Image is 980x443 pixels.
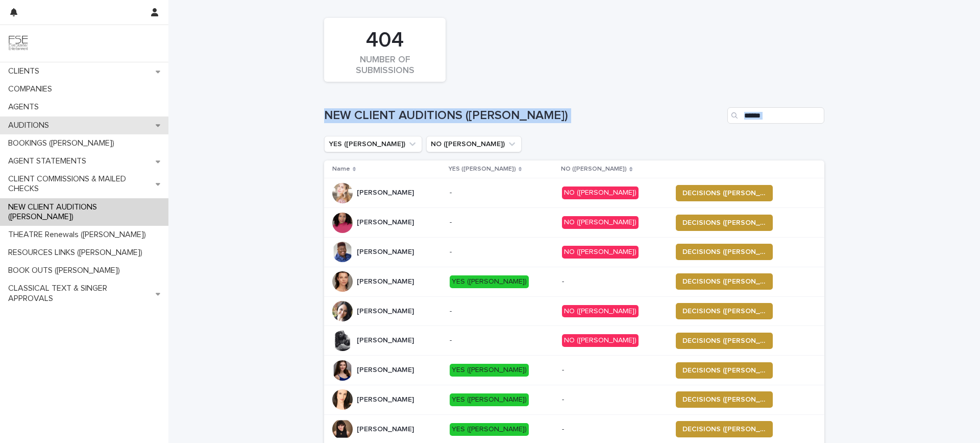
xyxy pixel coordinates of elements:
p: Name [332,164,350,175]
span: DECISIONS ([PERSON_NAME]) [682,218,766,228]
span: DECISIONS ([PERSON_NAME]) [682,188,766,198]
div: NO ([PERSON_NAME]) [562,186,639,199]
p: - [450,218,554,227]
h1: NEW CLIENT AUDITIONS ([PERSON_NAME]) [324,108,723,123]
button: YES (Kellie Pryor) [324,136,422,152]
div: NUMBER OF SUBMISSIONS [341,55,428,76]
p: BOOK OUTS ([PERSON_NAME]) [4,266,128,275]
span: DECISIONS ([PERSON_NAME]) [682,247,766,257]
span: DECISIONS ([PERSON_NAME]) [682,365,766,376]
span: DECISIONS ([PERSON_NAME]) [682,306,766,316]
button: DECISIONS ([PERSON_NAME]) [676,273,773,290]
p: COMPANIES [4,84,60,94]
tr: [PERSON_NAME][PERSON_NAME] YES ([PERSON_NAME])-DECISIONS ([PERSON_NAME]) [324,267,824,296]
tr: [PERSON_NAME][PERSON_NAME] YES ([PERSON_NAME])-DECISIONS ([PERSON_NAME]) [324,385,824,414]
p: [PERSON_NAME] [357,216,416,227]
p: CLIENT COMMISSIONS & MAILED CHECKS [4,174,156,194]
span: DECISIONS ([PERSON_NAME]) [682,276,766,287]
p: [PERSON_NAME] [357,334,416,345]
div: YES ([PERSON_NAME]) [450,275,529,288]
p: - [450,189,554,197]
button: DECISIONS ([PERSON_NAME]) [676,244,773,260]
p: THEATRE Renewals ([PERSON_NAME]) [4,230,154,240]
p: [PERSON_NAME] [357,364,416,375]
span: DECISIONS ([PERSON_NAME]) [682,336,766,346]
button: NO (Kellie Pryor) [426,136,522,152]
div: NO ([PERSON_NAME]) [562,246,639,259]
p: - [562,395,663,404]
div: 404 [341,28,428,53]
button: DECISIONS ([PERSON_NAME]) [676,421,773,437]
p: [PERSON_NAME] [357,305,416,316]
button: DECISIONS ([PERSON_NAME]) [676,362,773,379]
p: [PERSON_NAME] [357,186,416,197]
p: - [450,307,554,316]
div: YES ([PERSON_NAME]) [450,423,529,436]
button: DECISIONS ([PERSON_NAME]) [676,185,773,201]
p: BOOKINGS ([PERSON_NAME]) [4,138,122,148]
p: RESOURCES LINKS ([PERSON_NAME]) [4,248,151,258]
p: AGENT STATEMENTS [4,156,94,166]
p: [PERSON_NAME] [357,246,416,257]
p: AGENTS [4,102,47,112]
tr: [PERSON_NAME][PERSON_NAME] -NO ([PERSON_NAME])DECISIONS ([PERSON_NAME]) [324,237,824,267]
span: DECISIONS ([PERSON_NAME]) [682,424,766,434]
span: DECISIONS ([PERSON_NAME]) [682,394,766,405]
div: NO ([PERSON_NAME]) [562,216,639,229]
tr: [PERSON_NAME][PERSON_NAME] -NO ([PERSON_NAME])DECISIONS ([PERSON_NAME]) [324,208,824,238]
p: - [562,366,663,375]
button: DECISIONS ([PERSON_NAME]) [676,303,773,319]
p: [PERSON_NAME] [357,275,416,286]
p: YES ([PERSON_NAME]) [449,164,516,175]
p: NO ([PERSON_NAME]) [561,164,627,175]
div: NO ([PERSON_NAME]) [562,305,639,318]
p: AUDITIONS [4,121,57,130]
p: - [562,277,663,286]
p: - [450,248,554,257]
div: YES ([PERSON_NAME]) [450,393,529,406]
p: CLASSICAL TEXT & SINGER APPROVALS [4,284,156,303]
p: NEW CLIENT AUDITIONS ([PERSON_NAME]) [4,202,168,222]
img: 9JgRvJ3ETPGCJDhvPVA5 [8,33,29,54]
p: CLIENTS [4,66,47,76]
div: NO ([PERSON_NAME]) [562,334,639,347]
tr: [PERSON_NAME][PERSON_NAME] -NO ([PERSON_NAME])DECISIONS ([PERSON_NAME]) [324,296,824,326]
input: Search [727,107,824,124]
tr: [PERSON_NAME][PERSON_NAME] -NO ([PERSON_NAME])DECISIONS ([PERSON_NAME]) [324,178,824,208]
p: [PERSON_NAME] [357,423,416,434]
tr: [PERSON_NAME][PERSON_NAME] -NO ([PERSON_NAME])DECISIONS ([PERSON_NAME]) [324,326,824,356]
tr: [PERSON_NAME][PERSON_NAME] YES ([PERSON_NAME])-DECISIONS ([PERSON_NAME]) [324,356,824,385]
div: YES ([PERSON_NAME]) [450,364,529,377]
p: [PERSON_NAME] [357,393,416,404]
p: - [562,425,663,434]
button: DECISIONS ([PERSON_NAME]) [676,391,773,408]
p: - [450,336,554,345]
button: DECISIONS ([PERSON_NAME]) [676,215,773,231]
button: DECISIONS ([PERSON_NAME]) [676,333,773,349]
